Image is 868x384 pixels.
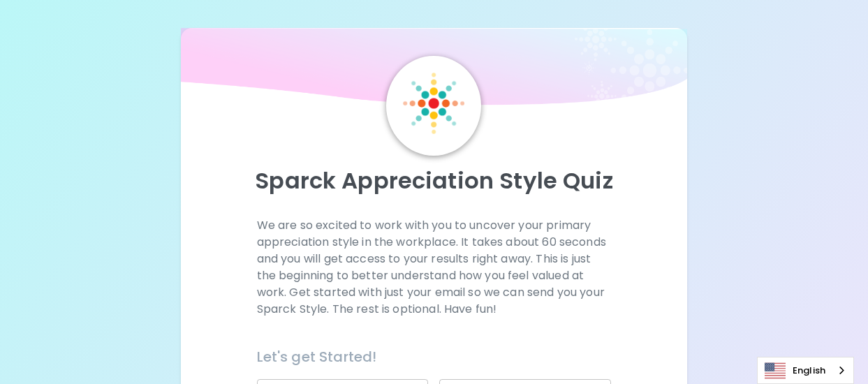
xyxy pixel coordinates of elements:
img: Sparck Logo [403,73,464,134]
p: We are so excited to work with you to uncover your primary appreciation style in the workplace. I... [257,217,612,318]
a: English [758,357,853,383]
div: Language [757,357,854,384]
p: Sparck Appreciation Style Quiz [198,167,670,195]
h6: Let's get Started! [257,346,612,368]
img: wave [181,28,687,112]
aside: Language selected: English [757,357,854,384]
